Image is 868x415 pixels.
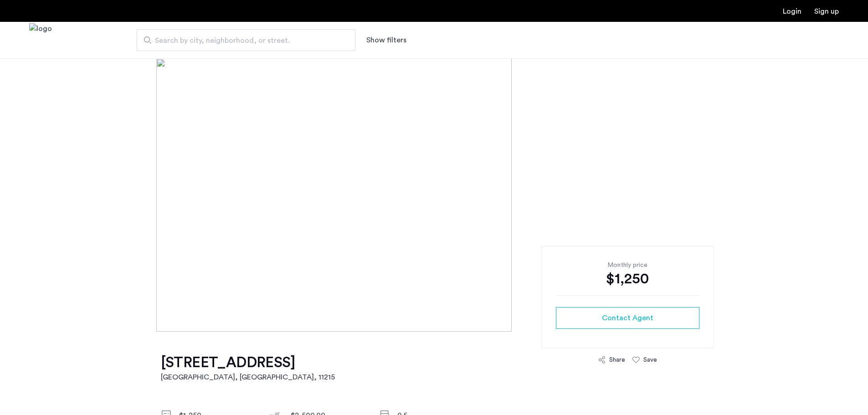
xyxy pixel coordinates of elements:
[814,8,839,15] a: Registration
[783,8,801,15] a: Login
[155,35,330,46] span: Search by city, neighborhood, or street.
[29,23,52,57] img: logo
[556,261,699,270] div: Monthly price
[161,372,335,383] h2: [GEOGRAPHIC_DATA], [GEOGRAPHIC_DATA] , 11215
[556,307,699,329] button: button
[161,354,335,383] a: [STREET_ADDRESS][GEOGRAPHIC_DATA], [GEOGRAPHIC_DATA], 11215
[366,35,406,46] button: Show or hide filters
[556,270,699,288] div: $1,250
[602,313,653,323] span: Contact Agent
[609,355,625,364] div: Share
[156,58,712,332] img: [object%20Object]
[161,354,335,372] h1: [STREET_ADDRESS]
[643,355,657,364] div: Save
[29,23,52,57] a: Cazamio Logo
[137,29,355,51] input: Apartment Search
